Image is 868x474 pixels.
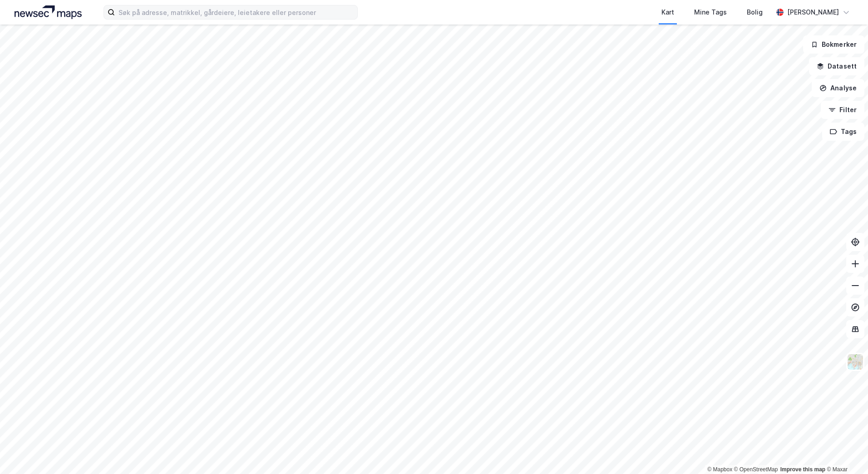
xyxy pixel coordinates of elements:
div: Kart [661,7,674,18]
div: [PERSON_NAME] [787,7,839,18]
input: Søk på adresse, matrikkel, gårdeiere, leietakere eller personer [115,5,357,19]
div: Kontrollprogram for chat [823,430,868,474]
img: logo.a4113a55bc3d86da70a041830d287a7e.svg [15,5,82,19]
div: Mine Tags [694,7,727,18]
div: Bolig [747,7,763,18]
iframe: Chat Widget [823,430,868,474]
